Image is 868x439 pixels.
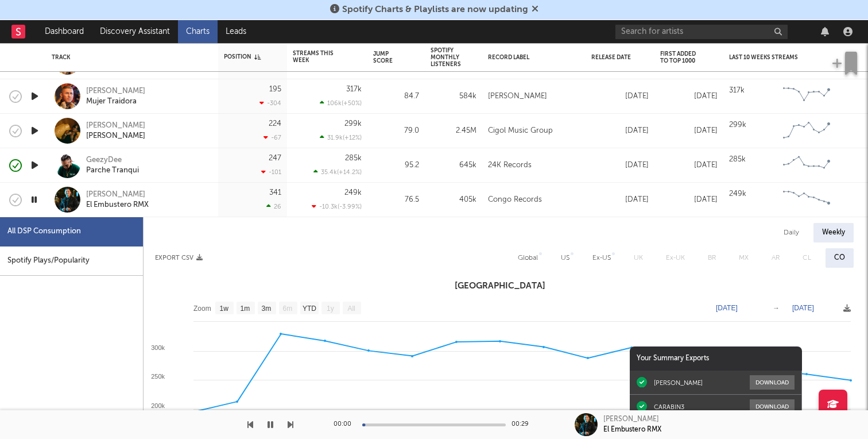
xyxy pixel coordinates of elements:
div: Congo Records [488,193,542,207]
div: [PERSON_NAME] [603,414,659,425]
div: 584k [431,90,476,103]
text: 6m [283,305,293,313]
text: → [773,304,780,312]
div: 76.5 [373,193,419,207]
div: 35.4k ( +14.2 % ) [313,168,362,176]
text: 200k [151,402,165,409]
div: CARABIN3 [654,403,684,411]
button: Download [750,399,795,414]
div: 26 [266,203,281,210]
div: El Embustero RMX [603,425,661,435]
div: 31.9k ( +12 % ) [320,134,362,141]
div: 285k [345,155,362,162]
div: 247 [269,155,281,162]
div: 24K Records [488,159,532,172]
div: [DATE] [591,159,649,172]
div: CO [834,251,845,265]
div: [PERSON_NAME] [654,379,703,387]
div: 79.0 [373,124,419,138]
div: Record Label [488,54,563,61]
h3: [GEOGRAPHIC_DATA] [144,279,857,293]
a: [PERSON_NAME]El Embustero RMX [86,190,149,210]
a: [PERSON_NAME][PERSON_NAME] [86,121,145,141]
div: Parche Tranqui [86,165,139,176]
div: Release Date [591,54,631,61]
div: [DATE] [591,90,649,103]
div: Track [52,54,207,61]
span: Spotify Charts & Playlists are now updating [342,5,528,14]
div: Position [224,53,264,60]
div: -304 [259,99,281,107]
text: All [347,305,355,313]
svg: Chart title [781,117,832,145]
div: 299k [344,120,362,128]
a: GeezyDeeParche Tranqui [86,155,139,176]
input: Search for artists [615,25,788,39]
div: 95.2 [373,159,419,172]
text: [DATE] [792,304,814,312]
div: [PERSON_NAME] [86,131,145,141]
button: Export CSV [155,255,203,261]
a: Leads [218,20,254,43]
div: [PERSON_NAME] [86,121,145,131]
div: [DATE] [591,124,649,138]
div: Spotify Monthly Listeners [431,47,461,68]
a: [PERSON_NAME]Mujer Traidora [86,86,145,107]
text: 250k [151,373,165,380]
text: 1y [327,305,334,313]
div: [DATE] [660,159,718,172]
div: 299k [729,121,746,129]
div: Your Summary Exports [630,346,802,371]
div: 224 [269,120,281,128]
a: Charts [178,20,218,43]
div: 341 [269,189,281,197]
div: 00:29 [511,418,534,432]
div: [PERSON_NAME] [86,86,145,97]
div: -101 [261,168,281,176]
div: 106k ( +50 % ) [320,99,362,107]
div: [PERSON_NAME] [86,190,149,200]
div: Weekly [813,223,854,242]
div: 2.45M [431,124,476,138]
div: [DATE] [660,124,718,138]
div: Jump Score [373,51,402,64]
div: 285k [729,156,746,163]
div: 405k [431,193,476,207]
div: Global [518,251,538,265]
div: US [561,251,569,265]
div: Daily [775,223,808,242]
div: El Embustero RMX [86,200,149,210]
div: 195 [269,86,281,93]
div: 317k [729,87,745,94]
div: 249k [344,189,362,197]
div: [DATE] [660,90,718,103]
div: 317k [346,86,362,93]
span: Dismiss [532,5,538,14]
div: -67 [263,134,281,141]
svg: Chart title [781,186,832,214]
svg: Chart title [781,82,832,111]
text: 1m [241,305,250,313]
text: YTD [303,305,316,313]
div: GeezyDee [86,155,139,165]
text: [DATE] [716,304,738,312]
text: 3m [262,305,272,313]
button: Download [750,375,795,390]
div: 249k [729,190,746,198]
div: Mujer Traidora [86,97,145,107]
div: -10.3k ( -3.99 % ) [312,203,362,210]
text: 1w [220,305,229,313]
div: Streams This Week [293,50,344,64]
a: Dashboard [37,20,92,43]
div: [DATE] [660,193,718,207]
div: 84.7 [373,90,419,103]
div: [DATE] [591,193,649,207]
a: Discovery Assistant [92,20,178,43]
svg: Chart title [781,151,832,180]
div: Last 10 Weeks Streams [729,54,827,61]
text: Zoom [193,305,211,313]
div: [PERSON_NAME] [488,90,547,103]
div: Ex-US [592,251,611,265]
text: 300k [151,344,165,351]
div: First Added to Top 1000 [660,51,700,64]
